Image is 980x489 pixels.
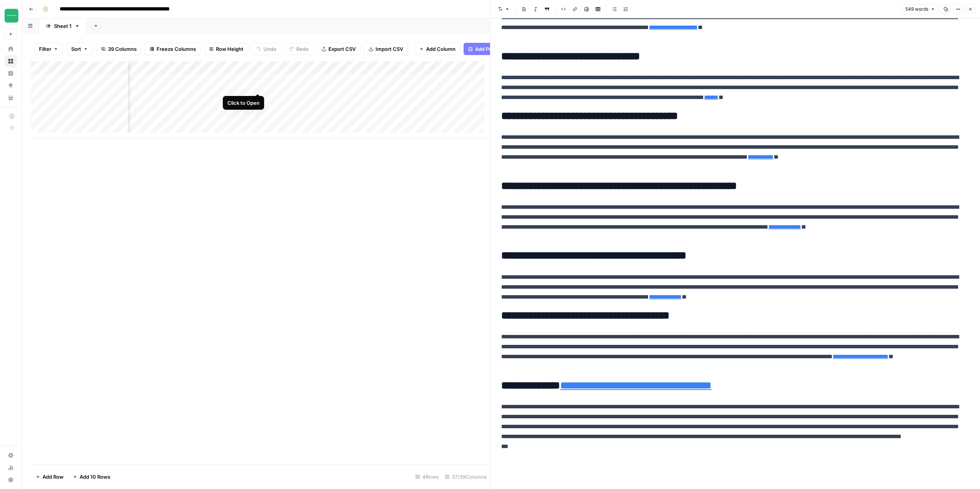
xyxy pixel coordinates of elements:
a: Sheet 1 [39,18,87,34]
div: Sheet 1 [54,22,72,30]
a: Home [5,43,17,55]
button: Add 10 Rows [68,471,115,483]
div: Click to Open [227,99,260,107]
span: Add Row [42,473,64,481]
button: Add Power Agent [464,43,521,55]
span: Filter [39,45,51,53]
a: Settings [5,449,17,461]
a: Insights [5,67,17,80]
span: Add 10 Rows [80,473,110,481]
span: Row Height [216,45,243,53]
button: Freeze Columns [145,43,201,55]
span: Undo [263,45,276,53]
span: Export CSV [328,45,356,53]
span: Sort [71,45,81,53]
a: Opportunities [5,80,17,92]
div: 37/39 Columns [442,471,490,483]
button: Undo [252,43,281,55]
button: Import CSV [364,43,408,55]
span: Import CSV [376,45,403,53]
span: Add Power Agent [475,45,517,53]
button: Workspace: Team Empathy [5,6,17,25]
span: Redo [296,45,309,53]
button: Help + Support [5,474,17,486]
button: Filter [34,43,63,55]
div: 4 Rows [412,471,442,483]
button: 549 words [902,4,939,14]
img: Team Empathy Logo [5,9,18,23]
span: Add Column [426,45,456,53]
span: 549 words [905,6,928,13]
a: Usage [5,461,17,474]
button: Add Row [31,471,68,483]
button: Sort [66,43,93,55]
button: 39 Columns [96,43,142,55]
a: Your Data [5,92,17,104]
span: 39 Columns [108,45,137,53]
button: Export CSV [317,43,361,55]
button: Redo [284,43,314,55]
button: Add Column [414,43,461,55]
span: Freeze Columns [157,45,196,53]
button: Row Height [204,43,248,55]
a: Browse [5,55,17,67]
